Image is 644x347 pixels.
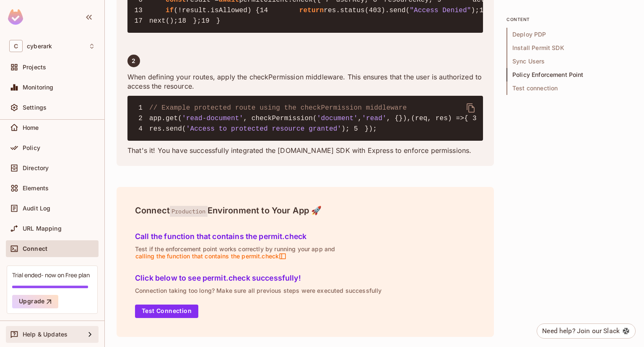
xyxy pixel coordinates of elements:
span: 17 [134,16,149,26]
span: 'read' [362,115,387,122]
div: Trial ended- now on Free plan [12,271,90,279]
button: Test Connection [135,305,198,318]
span: 15 [479,5,494,16]
span: Workspace: cyberark [27,43,52,50]
p: That's it! You have successfully integrated the [DOMAIN_NAME] SDK with Express to enforce permiss... [127,146,483,155]
p: Connection taking too long? Make sure all previous steps were executed successfully [135,287,475,294]
p: content [506,16,632,23]
span: , checkPermission( [243,115,317,122]
span: 4 [134,124,149,134]
div: Need help? Join our Slack [542,326,620,336]
span: Deploy PDP [506,28,632,41]
span: 'read-document' [182,115,243,122]
span: ); [471,7,479,14]
span: ) => [448,115,464,122]
span: C [9,40,23,52]
span: 5 [350,124,365,134]
span: Monitoring [23,84,54,91]
span: 403 [369,7,381,14]
span: ).send( [381,7,410,14]
span: , {}), [387,115,411,122]
span: Policy Enforcement Point [506,68,632,81]
h5: Call the function that contains the permit.check [135,232,475,241]
span: 'Access to protected resource granted' [186,125,342,133]
span: // Example protected route using the checkPermission middleware [149,104,407,112]
span: 2 [132,58,135,64]
span: (!result.isAllowed) { [174,7,260,14]
span: 13 [134,5,149,16]
span: 'document' [317,115,358,122]
span: res.send( [149,125,186,133]
span: Sync Users [506,55,632,68]
span: , [358,115,362,122]
span: 18 [178,16,193,26]
span: ( [411,115,415,122]
button: delete [461,98,481,118]
p: Test if the enforcement point works correctly by running your app and [135,246,475,260]
span: calling the function that contains the permit.check [135,252,287,260]
span: Audit Log [23,205,50,212]
span: Home [23,124,39,131]
span: Install Permit SDK [506,41,632,55]
span: Directory [23,165,49,171]
span: "Access Denied" [410,7,471,14]
span: Projects [23,64,46,71]
span: Elements [23,185,49,192]
span: return [299,7,324,14]
span: app.get( [149,115,182,122]
span: ); [341,125,350,133]
h5: Click below to see permit.check successfully! [135,274,475,282]
span: { [464,115,468,122]
h4: Connect Environment to Your App 🚀 [135,205,475,216]
span: if [166,7,174,14]
span: Connect [23,245,47,252]
span: 1 [134,103,149,113]
span: req, res [415,115,448,122]
span: Test connection [506,81,632,95]
span: 2 [134,113,149,124]
span: 14 [260,5,275,16]
span: Settings [23,104,47,111]
button: Upgrade [12,295,58,308]
span: res.status( [324,7,369,14]
span: Policy [23,145,40,151]
span: Production [170,206,208,217]
code: }); [134,104,589,133]
span: URL Mapping [23,225,62,232]
span: 19 [201,16,216,26]
p: When defining your routes, apply the checkPermission middleware. This ensures that the user is au... [127,72,483,91]
img: SReyMgAAAABJRU5ErkJggg== [8,9,23,25]
span: Help & Updates [23,331,68,338]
